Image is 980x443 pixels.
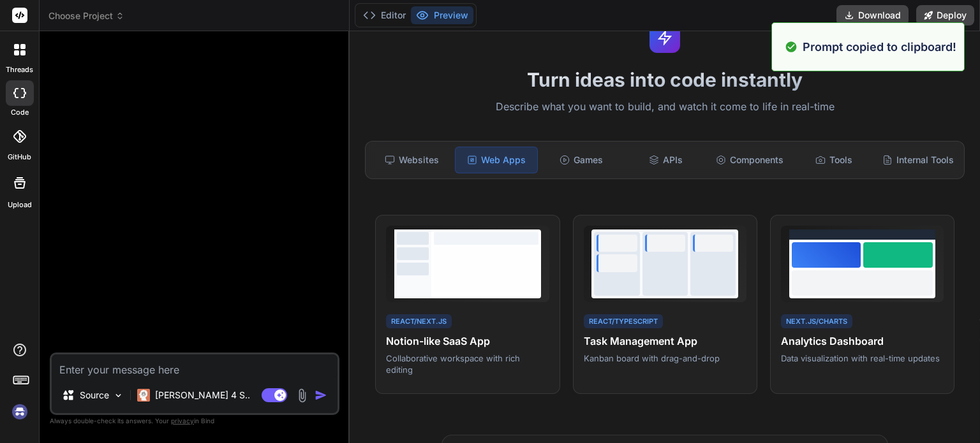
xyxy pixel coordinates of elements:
img: attachment [295,388,309,403]
label: Upload [8,200,32,210]
div: Web Apps [455,147,538,173]
h4: Task Management App [584,333,746,349]
span: Choose Project [48,10,124,22]
button: Preview [411,6,473,24]
h4: Notion-like SaaS App [386,333,549,349]
button: Editor [358,6,411,24]
h1: Turn ideas into code instantly [357,68,972,91]
label: code [11,107,29,118]
p: Prompt copied to clipboard! [803,38,956,55]
div: Internal Tools [877,147,959,173]
div: Websites [371,147,452,173]
div: Games [540,147,622,173]
img: Pick Models [113,390,124,401]
span: privacy [171,417,194,425]
div: React/Next.js [386,314,452,329]
p: Collaborative workspace with rich editing [386,352,549,375]
img: signin [9,401,31,423]
div: APIs [625,147,706,173]
p: [PERSON_NAME] 4 S.. [155,389,250,402]
div: React/TypeScript [584,314,663,329]
div: Next.js/Charts [781,314,852,329]
img: icon [315,389,327,402]
img: alert [785,38,798,55]
button: Deploy [916,5,974,25]
button: Download [836,5,909,25]
p: Data visualization with real-time updates [781,352,944,364]
p: Kanban board with drag-and-drop [584,352,746,364]
p: Describe what you want to build, and watch it come to life in real-time [357,99,972,115]
div: Components [709,147,791,173]
div: Tools [793,147,875,173]
img: Claude 4 Sonnet [137,389,150,402]
p: Source [80,389,109,402]
h4: Analytics Dashboard [781,333,944,349]
p: Always double-check its answers. Your in Bind [50,415,339,427]
label: threads [6,64,33,75]
label: GitHub [8,152,31,163]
